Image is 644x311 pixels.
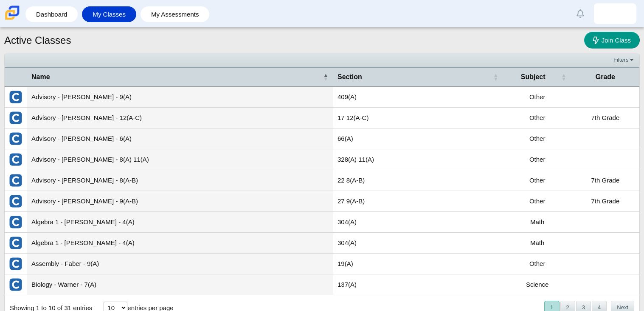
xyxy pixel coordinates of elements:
td: Advisory - [PERSON_NAME] - 12(A-C) [27,108,333,128]
td: Other [503,170,571,191]
span: Subject [521,73,546,80]
span: Join Class [602,37,631,44]
td: Other [503,87,571,108]
img: External class connected through Clever [9,153,22,166]
img: External class connected through Clever [9,111,22,125]
td: Other [503,128,571,149]
td: Algebra 1 - [PERSON_NAME] - 4(A) [27,212,333,233]
img: brandon.gomez.XYQDf2 [608,7,622,20]
td: Math [503,212,571,233]
td: Algebra 1 - [PERSON_NAME] - 4(A) [27,233,333,254]
td: Advisory - [PERSON_NAME] - 9(A-B) [27,191,333,212]
img: External class connected through Clever [9,90,22,104]
td: 22 8(A-B) [333,170,503,191]
a: Filters [611,56,637,64]
td: Advisory - [PERSON_NAME] - 8(A) 11(A) [27,149,333,170]
a: My Assessments [145,6,205,22]
td: 19(A) [333,254,503,274]
a: Carmen School of Science & Technology [3,16,21,23]
span: Subject : Activate to sort [561,68,566,86]
span: Section [337,73,362,80]
h1: Active Classes [4,33,71,48]
td: Biology - Warner - 7(A) [27,274,333,295]
a: Join Class [584,32,640,49]
span: Name : Activate to invert sorting [323,68,328,86]
a: My Classes [86,6,132,22]
td: Advisory - [PERSON_NAME] - 8(A-B) [27,170,333,191]
td: 7th Grade [571,170,639,191]
span: Section : Activate to sort [493,68,498,86]
td: 7th Grade [571,191,639,212]
img: Carmen School of Science & Technology [3,4,21,22]
a: Dashboard [30,6,73,22]
img: External class connected through Clever [9,174,22,187]
td: 137(A) [333,274,503,295]
span: Grade [596,73,615,80]
td: Math [503,233,571,254]
a: brandon.gomez.XYQDf2 [594,3,636,24]
img: External class connected through Clever [9,215,22,229]
img: External class connected through Clever [9,278,22,291]
td: 409(A) [333,87,503,108]
td: 66(A) [333,128,503,149]
td: 17 12(A-C) [333,108,503,128]
td: 304(A) [333,212,503,233]
td: 27 9(A-B) [333,191,503,212]
td: Other [503,108,571,128]
td: Other [503,191,571,212]
span: Name [31,73,50,80]
td: Advisory - [PERSON_NAME] - 6(A) [27,128,333,149]
img: External class connected through Clever [9,257,22,271]
a: Alerts [571,4,590,23]
td: 304(A) [333,233,503,254]
td: Other [503,254,571,274]
td: Science [503,274,571,295]
td: Other [503,149,571,170]
img: External class connected through Clever [9,132,22,146]
img: External class connected through Clever [9,194,22,208]
img: External class connected through Clever [9,236,22,250]
td: Advisory - [PERSON_NAME] - 9(A) [27,87,333,108]
td: 328(A) 11(A) [333,149,503,170]
td: 7th Grade [571,108,639,128]
td: Assembly - Faber - 9(A) [27,254,333,274]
